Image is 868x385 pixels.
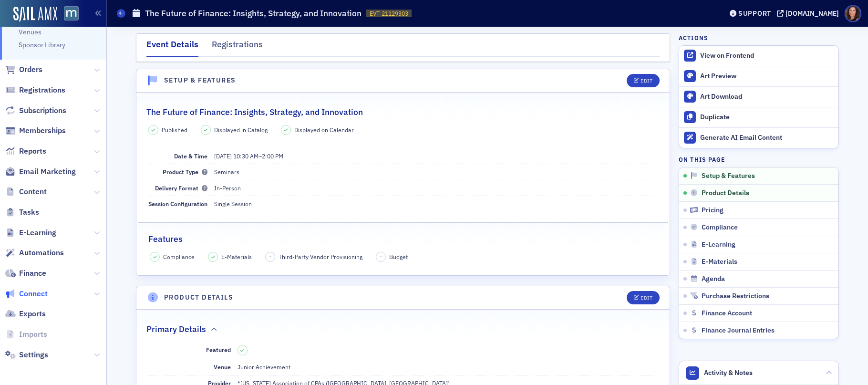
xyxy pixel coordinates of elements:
[163,252,195,261] span: Compliance
[19,309,46,319] span: Exports
[5,268,46,279] a: Finance
[702,223,738,232] span: Compliance
[5,248,64,258] a: Automations
[19,105,66,116] span: Subscriptions
[212,38,263,56] div: Registrations
[702,258,737,266] span: E-Materials
[5,146,46,156] a: Reports
[206,346,231,354] span: Featured
[214,152,232,160] span: [DATE]
[279,252,362,261] span: Third-Party Vendor Provisioning
[845,5,861,22] span: Profile
[5,289,48,299] a: Connect
[19,187,47,197] span: Content
[702,189,749,198] span: Product Details
[5,207,39,218] a: Tasks
[641,295,652,301] div: Edit
[164,292,233,302] h4: Product Details
[627,74,660,87] button: Edit
[162,125,187,134] span: Published
[5,125,66,136] a: Memberships
[155,184,207,192] span: Delivery Format
[19,41,65,49] a: Sponsor Library
[262,152,283,160] time: 2:00 PM
[221,252,252,261] span: E-Materials
[19,166,76,177] span: Email Marketing
[19,64,42,75] span: Orders
[679,46,838,66] a: View on Frontend
[679,86,838,107] a: Art Download
[5,329,47,340] a: Imports
[5,85,65,95] a: Registrations
[641,78,652,83] div: Edit
[19,268,46,279] span: Finance
[679,33,708,42] h4: Actions
[700,113,834,122] div: Duplicate
[738,9,771,18] div: Support
[214,152,283,160] span: –
[19,228,56,238] span: E-Learning
[702,326,775,335] span: Finance Journal Entries
[19,207,39,218] span: Tasks
[13,7,57,22] img: SailAMX
[5,64,42,75] a: Orders
[5,105,66,116] a: Subscriptions
[19,146,46,156] span: Reports
[702,309,752,318] span: Finance Account
[700,134,834,142] div: Generate AI Email Content
[380,253,382,260] span: –
[702,206,723,215] span: Pricing
[145,8,362,19] h1: The Future of Finance: Insights, Strategy, and Innovation
[146,323,206,335] h2: Primary Details
[19,329,47,340] span: Imports
[214,200,252,208] span: Single Session
[19,125,66,136] span: Memberships
[785,9,839,18] div: [DOMAIN_NAME]
[19,28,41,36] a: Venues
[702,292,769,301] span: Purchase Restrictions
[5,309,46,319] a: Exports
[777,10,842,17] button: [DOMAIN_NAME]
[19,85,65,95] span: Registrations
[19,248,64,258] span: Automations
[19,350,48,360] span: Settings
[370,10,408,18] span: EVT-21129303
[214,184,241,192] span: In-Person
[679,155,839,164] h4: On this page
[174,152,207,160] span: Date & Time
[214,168,239,176] span: Seminars
[238,363,290,371] span: Junior Achievement
[64,6,79,21] img: SailAMX
[214,125,268,134] span: Displayed in Catalog
[679,107,838,127] button: Duplicate
[146,38,198,57] div: Event Details
[294,125,354,134] span: Displayed on Calendar
[148,233,183,245] h2: Features
[5,350,48,360] a: Settings
[679,127,838,148] button: Generate AI Email Content
[214,363,231,371] span: Venue
[19,289,48,299] span: Connect
[702,240,735,249] span: E-Learning
[5,166,76,177] a: Email Marketing
[679,66,838,86] a: Art Preview
[700,72,834,81] div: Art Preview
[389,252,408,261] span: Budget
[702,172,755,180] span: Setup & Features
[704,368,753,378] span: Activity & Notes
[57,6,79,22] a: View Homepage
[163,168,207,176] span: Product Type
[164,75,236,85] h4: Setup & Features
[269,253,272,260] span: –
[146,106,363,118] h2: The Future of Finance: Insights, Strategy, and Innovation
[148,200,207,208] span: Session Configuration
[627,291,660,304] button: Edit
[5,228,56,238] a: E-Learning
[233,152,258,160] time: 10:30 AM
[5,187,47,197] a: Content
[702,275,725,283] span: Agenda
[700,52,834,60] div: View on Frontend
[700,93,834,101] div: Art Download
